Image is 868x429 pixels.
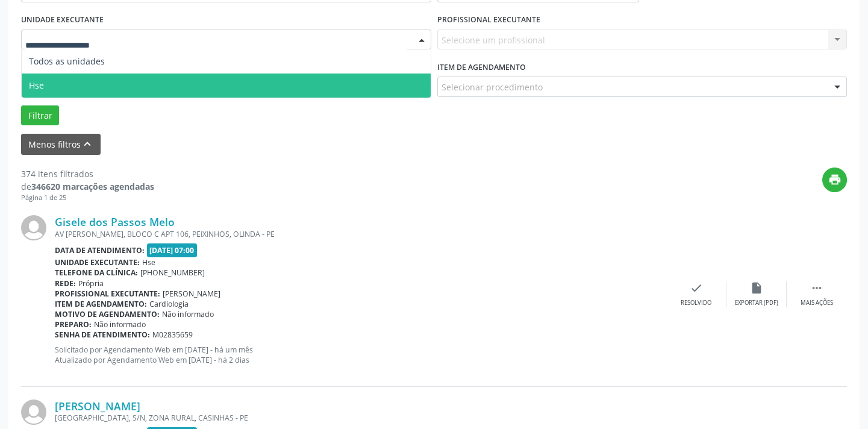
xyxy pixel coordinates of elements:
[21,399,46,425] img: img
[21,11,104,30] label: UNIDADE EXECUTANTE
[140,268,205,278] span: [PHONE_NUMBER]
[21,193,154,203] div: Página 1 de 25
[55,257,140,268] b: Unidade executante:
[822,168,847,192] button: print
[55,413,666,423] div: [GEOGRAPHIC_DATA], S/N, ZONA RURAL, CASINHAS - PE
[55,330,150,340] b: Senha de atendimento:
[437,58,526,77] label: Item de agendamento
[94,319,146,330] span: Não informado
[162,309,214,319] span: Não informado
[801,299,833,307] div: Mais ações
[55,229,666,239] div: AV [PERSON_NAME], BLOCO C APT 106, PEIXINHOS, OLINDA - PE
[21,134,101,155] button: Menos filtroskeyboard_arrow_up
[55,215,175,228] a: Gisele dos Passos Melo
[55,309,160,319] b: Motivo de agendamento:
[810,281,823,295] i: 
[29,55,105,67] span: Todos as unidades
[735,299,778,307] div: Exportar (PDF)
[152,330,193,340] span: M02835659
[29,80,44,91] span: Hse
[828,173,841,186] i: print
[690,281,703,295] i: check
[55,289,160,299] b: Profissional executante:
[55,345,666,365] p: Solicitado por Agendamento Web em [DATE] - há um mês Atualizado por Agendamento Web em [DATE] - h...
[21,105,59,126] button: Filtrar
[149,299,189,309] span: Cardiologia
[55,319,92,330] b: Preparo:
[21,180,154,193] div: de
[442,81,543,93] span: Selecionar procedimento
[78,278,104,289] span: Própria
[55,245,145,255] b: Data de atendimento:
[55,268,138,278] b: Telefone da clínica:
[163,289,220,299] span: [PERSON_NAME]
[142,257,155,268] span: Hse
[55,278,76,289] b: Rede:
[147,243,198,257] span: [DATE] 07:00
[21,168,154,180] div: 374 itens filtrados
[55,399,140,413] a: [PERSON_NAME]
[55,299,147,309] b: Item de agendamento:
[31,181,154,192] strong: 346620 marcações agendadas
[437,11,540,30] label: PROFISSIONAL EXECUTANTE
[81,137,94,151] i: keyboard_arrow_up
[750,281,763,295] i: insert_drive_file
[681,299,711,307] div: Resolvido
[21,215,46,240] img: img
